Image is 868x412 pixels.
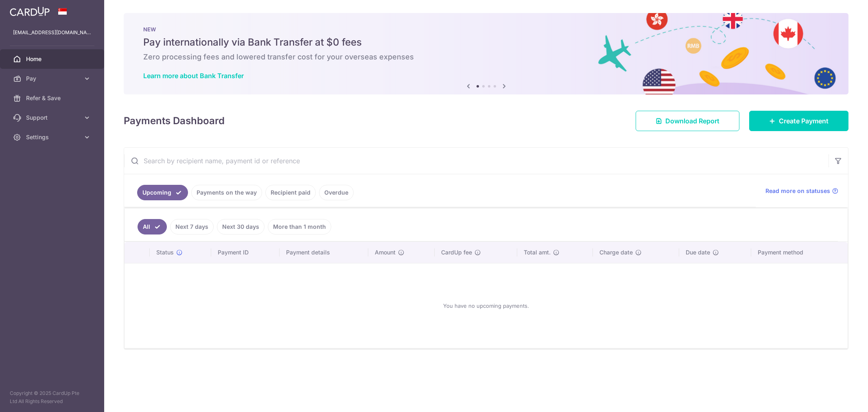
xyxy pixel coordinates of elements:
p: [EMAIL_ADDRESS][DOMAIN_NAME] [13,28,91,37]
span: Read more on statuses [765,187,830,195]
a: Read more on statuses [765,187,838,195]
img: Bank transfer banner [124,13,848,94]
a: More than 1 month [268,219,331,234]
a: Download Report [636,111,739,131]
a: Recipient paid [265,185,316,200]
span: Pay [26,75,80,83]
div: You have no upcoming payments. [134,270,838,342]
span: Home [26,55,80,63]
a: Next 30 days [217,219,265,234]
a: Create Payment [749,111,848,131]
img: CardUp [10,7,50,16]
a: Learn more about Bank Transfer [143,72,244,80]
span: CardUp fee [441,248,472,256]
p: NEW [143,26,829,33]
th: Payment details [280,242,368,263]
a: Next 7 days [170,219,214,234]
th: Payment method [751,242,848,263]
span: Refer & Save [26,94,80,102]
span: Charge date [599,248,633,256]
span: Status [156,248,174,256]
a: Payments on the way [191,185,262,200]
span: Due date [686,248,710,256]
h4: Payments Dashboard [124,114,225,128]
a: Overdue [319,185,354,200]
a: Upcoming [137,185,188,200]
span: Support [26,114,80,122]
span: Total amt. [524,248,551,256]
h6: Zero processing fees and lowered transfer cost for your overseas expenses [143,52,829,62]
span: Settings [26,133,80,141]
span: Amount [375,248,396,256]
span: Create Payment [779,116,829,126]
h5: Pay internationally via Bank Transfer at $0 fees [143,36,829,49]
input: Search by recipient name, payment id or reference [124,148,829,174]
th: Payment ID [211,242,280,263]
span: Download Report [665,116,719,126]
a: All [138,219,167,234]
